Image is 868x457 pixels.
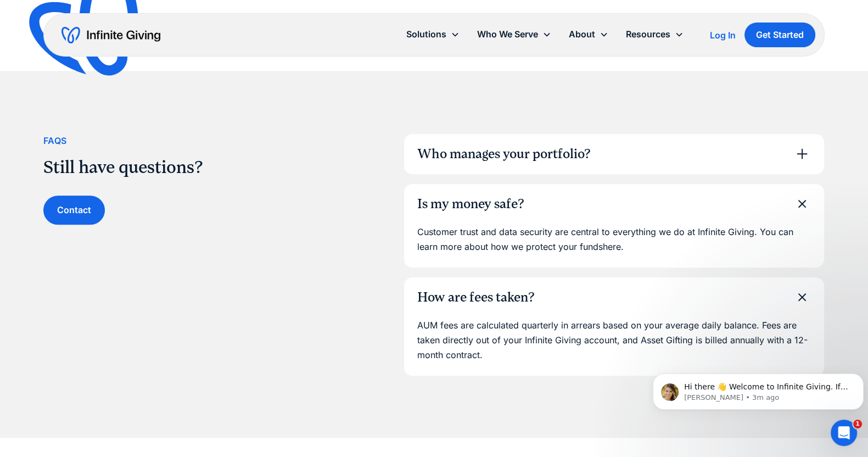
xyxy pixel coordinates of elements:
div: Solutions [397,23,468,46]
h2: Still have questions? [43,157,360,178]
div: How are fees taken? [417,288,535,307]
a: here [603,241,621,252]
a: Contact [43,196,105,225]
div: Is my money safe? [417,195,524,214]
div: Log In [710,31,736,40]
div: Who manages your portfolio? [417,145,591,164]
p: Customer trust and data security are central to everything we do at Infinite Giving. You can lear... [417,225,811,254]
iframe: Intercom notifications message [648,350,868,427]
a: Log In [710,29,736,42]
iframe: Intercom live chat [831,420,857,446]
div: Resources [617,23,692,46]
div: Who We Serve [477,27,538,42]
div: About [560,23,617,46]
p: AUM fees are calculated quarterly in arrears based on your average daily balance. Fees are taken ... [417,318,811,363]
div: Who We Serve [468,23,560,46]
div: Solutions [406,27,446,42]
a: home [61,26,160,44]
div: About [569,27,595,42]
div: FAqs [43,133,67,148]
a: Get Started [744,23,815,47]
div: Resources [626,27,670,42]
span: 1 [853,420,862,428]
